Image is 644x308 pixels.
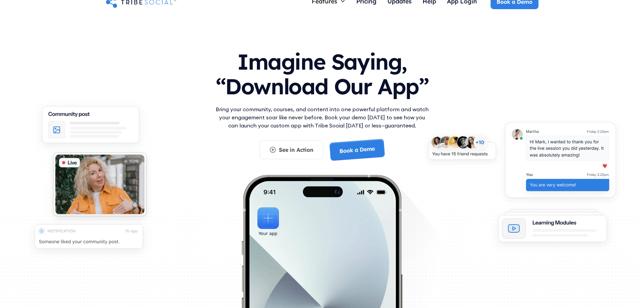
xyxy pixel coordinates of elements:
[279,146,313,153] div: See in Action
[420,130,504,170] img: An illustration of New friends requests
[214,105,430,129] p: Bring your community, courses, and content into one powerful platform and watch your engagement s...
[260,140,323,159] a: See in Action
[329,139,385,161] a: Book a Demo
[214,43,430,102] h1: Imagine Saying, “Download Our App”
[259,230,277,237] div: Your app
[26,218,152,260] img: An illustration of push notification
[490,204,616,254] img: An illustration of Learning Modules
[45,146,154,227] img: An illustration of Live video
[33,100,148,155] img: An illustration of Community Feed
[496,116,625,209] img: An illustration of chat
